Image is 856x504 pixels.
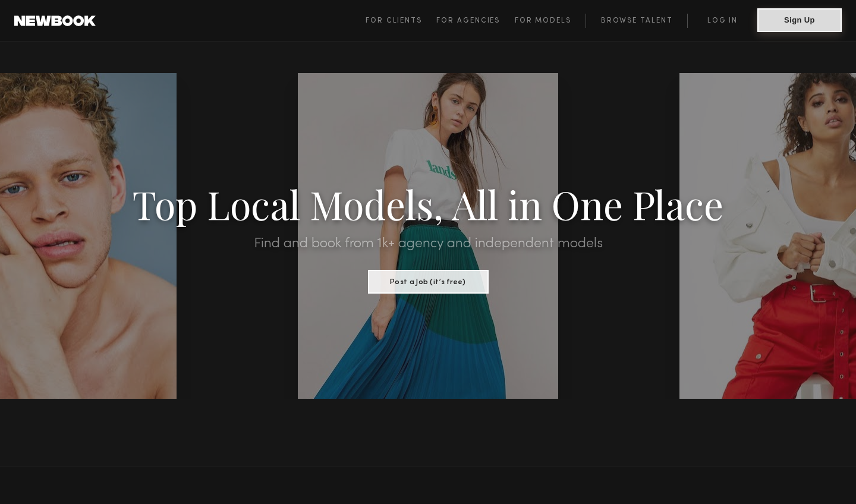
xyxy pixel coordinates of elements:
h2: Find and book from 1k+ agency and independent models [64,237,792,251]
h1: Top Local Models, All in One Place [64,185,792,222]
span: For Clients [366,17,422,24]
a: Post a Job (it’s free) [368,274,489,287]
a: Log in [687,14,757,28]
span: For Agencies [436,17,500,24]
a: Browse Talent [586,14,687,28]
button: Post a Job (it’s free) [368,270,489,294]
button: Sign Up [757,8,842,32]
a: For Models [515,14,586,28]
a: For Clients [366,14,436,28]
span: For Models [515,17,571,24]
a: For Agencies [436,14,514,28]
